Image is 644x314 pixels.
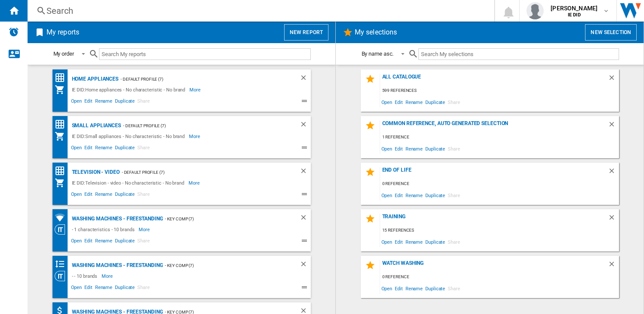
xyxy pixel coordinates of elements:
span: Duplicate [424,236,446,248]
div: My Assortment [55,178,70,188]
span: Rename [404,236,424,248]
span: Rename [94,237,114,247]
div: Common reference, auto generated selection [380,120,608,132]
span: Duplicate [424,283,446,294]
span: Open [70,190,84,201]
span: Rename [94,144,114,154]
span: Duplicate [424,96,446,108]
div: - - 10 brands [70,271,102,281]
span: Share [446,143,461,154]
span: Edit [393,96,404,108]
div: Delete [608,74,619,85]
div: Delete [608,120,619,132]
div: - Key Comp (7) [163,214,282,224]
h2: My reports [45,24,81,41]
span: Edit [83,283,94,294]
span: Duplicate [114,190,136,201]
span: Open [70,144,84,154]
span: Edit [393,189,404,201]
button: New report [284,24,328,41]
span: Open [380,143,394,154]
div: IE DID:Home appliances - No characteristic - No brand [70,85,190,95]
div: - Key Comp (7) [163,260,282,271]
div: Delete [300,74,311,85]
div: Retailers coverage [55,212,70,223]
div: 1 reference [380,132,619,143]
span: More [189,178,201,188]
span: Share [446,236,461,248]
span: Rename [94,283,114,294]
span: Share [136,144,151,154]
span: Rename [94,97,114,107]
span: Share [136,283,151,294]
div: Training [380,214,608,225]
div: - Default profile (7) [120,167,282,178]
div: Delete [608,167,619,179]
div: Television - video [70,167,120,178]
span: Share [446,189,461,201]
div: Home appliances [70,74,119,85]
div: 15 references [380,225,619,236]
input: Search My selections [418,48,619,60]
span: Rename [404,143,424,154]
span: More [189,85,202,95]
span: More [102,271,114,281]
span: Duplicate [114,283,136,294]
span: Rename [404,96,424,108]
input: Search My reports [99,48,311,60]
span: Rename [404,189,424,201]
div: Delete [300,214,311,224]
div: Price Matrix [55,166,70,176]
div: Price Matrix [55,72,70,83]
div: 0 reference [380,272,619,283]
div: 599 references [380,85,619,96]
span: Duplicate [424,143,446,154]
span: Duplicate [114,237,136,247]
div: Delete [300,167,311,178]
span: Rename [94,190,114,201]
span: Edit [83,237,94,247]
img: alerts-logo.svg [9,27,19,37]
div: By name asc. [362,50,394,57]
span: Edit [83,144,94,154]
span: Share [136,97,151,107]
div: Washing machines - Freestanding [70,260,163,271]
span: Open [380,236,394,248]
span: Edit [393,143,404,154]
div: Category View [55,271,70,281]
div: IE DID:Television - video - No characteristic - No brand [70,178,189,188]
div: Delete [608,260,619,272]
div: Category View [55,224,70,235]
span: Edit [393,283,404,294]
div: Retailers banding [55,259,70,270]
div: - Default profile (7) [121,120,282,131]
div: Delete [608,214,619,225]
span: Duplicate [114,144,136,154]
span: Rename [404,283,424,294]
span: Open [380,96,394,108]
span: Share [446,283,461,294]
span: Share [136,237,151,247]
span: Open [380,283,394,294]
div: Delete [300,260,311,271]
span: Edit [393,236,404,248]
span: Open [380,189,394,201]
div: My Assortment [55,85,70,95]
div: My order [53,50,74,57]
div: IE DID:Small appliances - No characteristic - No brand [70,131,189,141]
span: Edit [83,190,94,201]
div: All Catalogue [380,74,608,85]
div: end of life [380,167,608,179]
div: Small appliances [70,120,121,131]
span: Share [136,190,151,201]
span: [PERSON_NAME] [551,4,598,13]
span: Edit [83,97,94,107]
b: IE DID [568,12,581,18]
div: Price Matrix [55,119,70,130]
div: - Default profile (7) [118,74,282,85]
div: 0 reference [380,179,619,189]
h2: My selections [353,24,399,41]
div: Delete [300,120,311,131]
div: - 1 characteristics - 10 brands [70,224,139,235]
span: More [189,131,201,141]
